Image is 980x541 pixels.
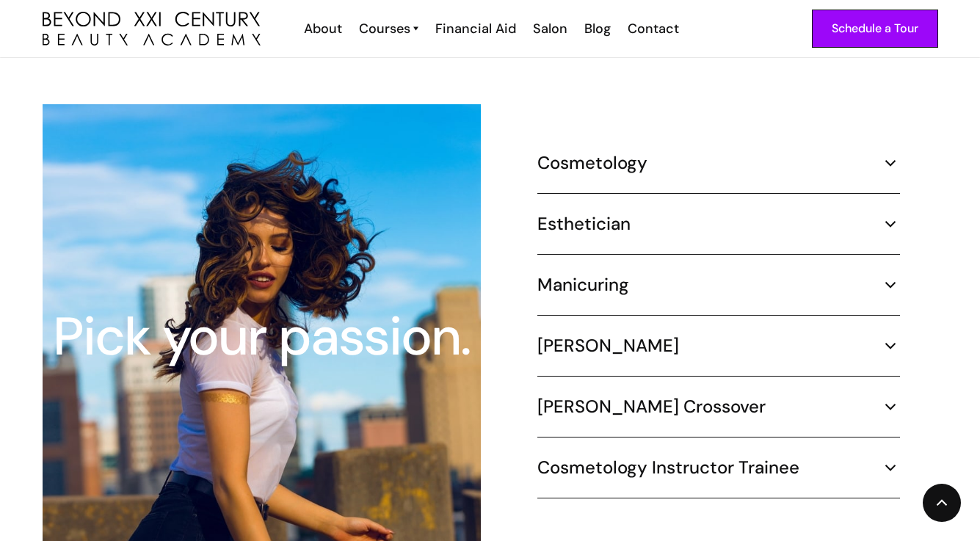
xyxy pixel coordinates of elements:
[359,19,418,38] a: Courses
[426,19,523,38] a: Financial Aid
[43,12,261,46] img: beyond 21st century beauty academy logo
[435,19,516,38] div: Financial Aid
[812,10,938,48] a: Schedule a Tour
[537,152,647,174] h5: Cosmetology
[359,19,410,38] div: Courses
[618,19,686,38] a: Contact
[575,19,618,38] a: Blog
[537,213,631,235] h5: Esthetician
[523,19,575,38] a: Salon
[537,274,629,296] h5: Manicuring
[533,19,567,38] div: Salon
[304,19,342,38] div: About
[628,19,679,38] div: Contact
[537,396,766,418] h5: [PERSON_NAME] Crossover
[832,19,918,38] div: Schedule a Tour
[537,335,679,357] h5: [PERSON_NAME]
[43,12,261,46] a: home
[43,311,479,363] div: Pick your passion.
[584,19,611,38] div: Blog
[294,19,349,38] a: About
[537,457,799,479] h5: Cosmetology Instructor Trainee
